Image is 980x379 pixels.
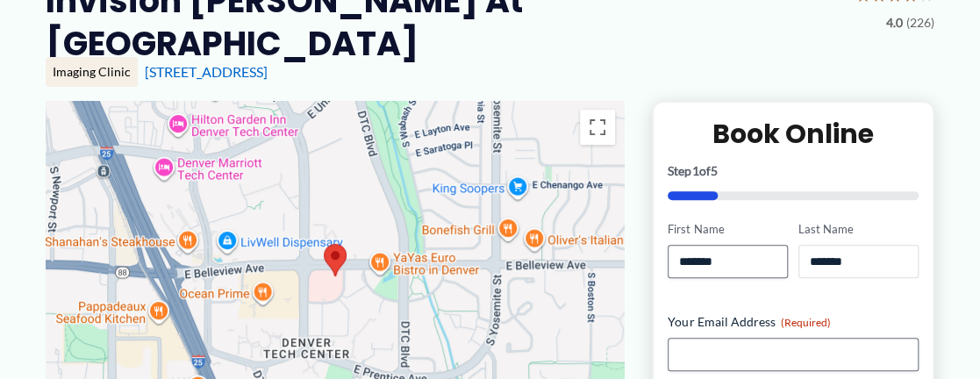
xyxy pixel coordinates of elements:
[668,165,919,177] p: Step of
[798,221,919,238] label: Last Name
[668,117,919,151] h2: Book Online
[668,313,919,331] label: Your Email Address
[710,163,717,178] span: 5
[886,11,903,34] span: 4.0
[580,110,615,145] button: Toggle fullscreen view
[906,11,934,34] span: (226)
[46,57,138,87] div: Imaging Clinic
[691,163,698,178] span: 1
[668,221,788,238] label: First Name
[780,316,830,329] span: (Required)
[145,63,268,80] a: [STREET_ADDRESS]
